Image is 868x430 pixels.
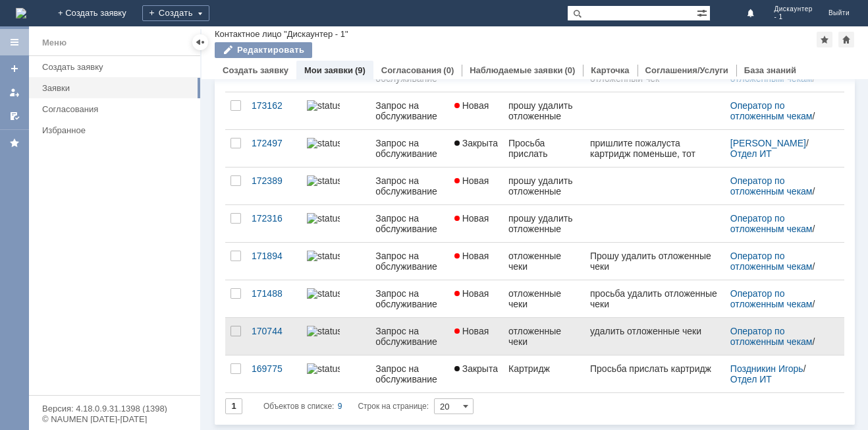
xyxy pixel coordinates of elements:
[302,168,370,204] a: statusbar-60 (1).png
[454,100,489,111] span: Новая
[246,280,302,317] a: 171488
[697,6,710,18] span: Расширенный поиск
[142,5,209,21] div: Создать
[817,32,832,47] div: Добавить в избранное
[304,65,353,75] a: Мои заявки
[307,326,340,336] img: statusbar-0 (1).png
[470,65,562,75] a: Наблюдаемые заявки
[454,326,489,336] span: Новая
[215,29,348,39] div: Контактное лицо "Дискаунтер - 1"
[16,8,26,18] img: logo
[252,138,296,148] div: 172497
[503,92,585,129] a: прошу удалить отложенные чеки
[42,104,192,114] div: Согласования
[730,374,772,384] a: Отдел ИТ
[730,288,828,309] div: /
[454,138,498,148] span: Закрыта
[443,65,454,75] div: (0)
[42,83,192,93] div: Заявки
[42,404,187,413] div: Версия: 4.18.0.9.31.1398 (1398)
[302,355,370,392] a: statusbar-100 (1).png
[252,100,296,111] div: 173162
[508,251,580,272] div: отложенные чеки
[355,65,366,75] div: (9)
[42,415,187,423] div: © NAUMEN [DATE]-[DATE]
[730,213,828,234] div: /
[307,175,340,186] img: statusbar-60 (1).png
[252,251,296,261] div: 171894
[730,213,813,234] a: Оператор по отложенным чекам
[730,138,806,148] a: [PERSON_NAME]
[370,243,448,280] a: Запрос на обслуживание
[252,363,296,374] div: 169775
[503,130,585,167] a: Просьба прислать картридж для принтера
[246,130,302,167] a: 172497
[223,65,288,75] a: Создать заявку
[730,175,813,197] a: Оператор по отложенным чекам
[730,251,828,272] div: /
[730,138,828,159] div: /
[246,243,302,280] a: 171894
[730,326,813,347] a: Оператор по отложенным чекам
[730,363,828,384] div: /
[503,205,585,242] a: прошу удалить отложенные чеки
[730,363,803,374] a: Поздникин Игорь
[370,205,448,242] a: Запрос на обслуживание
[449,92,503,129] a: Новая
[730,148,772,159] a: Отдел ИТ
[370,168,448,204] a: Запрос на обслуживание
[302,280,370,317] a: statusbar-15 (1).png
[307,138,340,148] img: statusbar-100 (1).png
[246,355,302,392] a: 169775
[503,318,585,355] a: отложенные чеки
[774,5,813,13] span: Дискаунтер
[307,363,340,374] img: statusbar-100 (1).png
[4,58,25,79] a: Создать заявку
[375,251,443,272] div: Запрос на обслуживание
[246,92,302,129] a: 173162
[375,213,443,234] div: Запрос на обслуживание
[375,175,443,197] div: Запрос на обслуживание
[449,318,503,355] a: Новая
[508,326,580,347] div: отложенные чеки
[730,100,828,121] div: /
[503,355,585,392] a: Картридж
[449,168,503,204] a: Новая
[307,100,340,111] img: statusbar-100 (1).png
[42,125,178,135] div: Избранное
[449,280,503,317] a: Новая
[508,213,580,234] div: прошу удалить отложенные чеки
[730,326,828,347] div: /
[375,363,443,384] div: Запрос на обслуживание
[591,65,629,75] a: Карточка
[263,398,429,414] i: Строк на странице:
[730,175,828,197] div: /
[370,355,448,392] a: Запрос на обслуживание
[375,288,443,309] div: Запрос на обслуживание
[302,130,370,167] a: statusbar-100 (1).png
[449,205,503,242] a: Новая
[302,92,370,129] a: statusbar-100 (1).png
[730,288,813,309] a: Оператор по отложенным чекам
[454,251,489,261] span: Новая
[338,398,342,414] div: 9
[252,326,296,336] div: 170744
[37,57,198,77] a: Создать заявку
[370,92,448,129] a: Запрос на обслуживание
[375,326,443,347] div: Запрос на обслуживание
[454,175,489,186] span: Новая
[730,251,813,272] a: Оператор по отложенным чекам
[37,99,198,119] a: Согласования
[42,35,67,51] div: Меню
[16,8,26,18] a: Перейти на домашнюю страницу
[449,355,503,392] a: Закрыта
[307,213,340,224] img: statusbar-40 (1).png
[744,65,796,75] a: База знаний
[37,78,198,98] a: Заявки
[263,402,334,411] span: Объектов в списке:
[307,251,340,261] img: statusbar-25 (1).png
[508,100,580,121] div: прошу удалить отложенные чеки
[508,175,580,197] div: прошу удалить отложенные чеки
[503,168,585,204] a: прошу удалить отложенные чеки
[730,100,813,121] a: Оператор по отложенным чекам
